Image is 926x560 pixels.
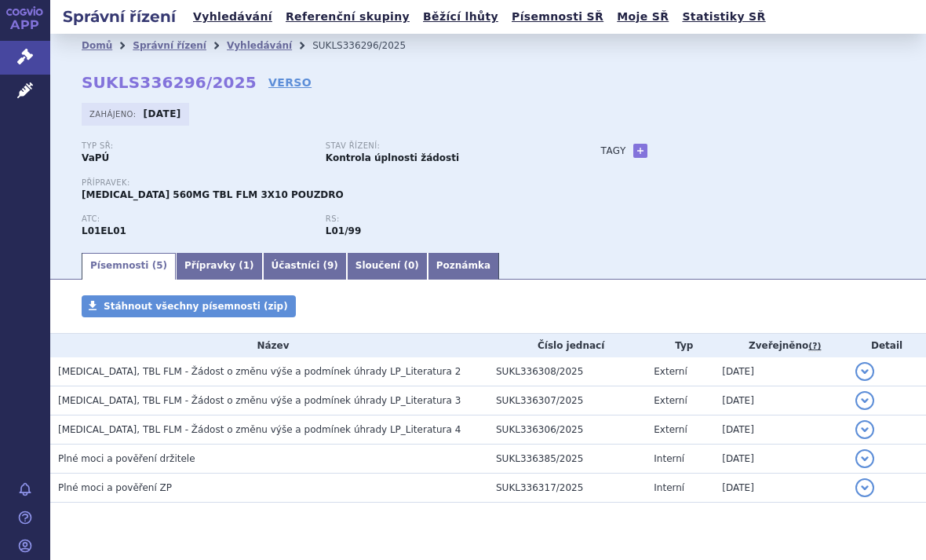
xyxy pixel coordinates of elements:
th: Typ [646,334,714,357]
strong: [DATE] [144,108,181,119]
button: detail [855,478,874,497]
span: Plné moci a pověření držitele [58,453,195,464]
a: Vyhledávání [188,6,277,27]
a: Písemnosti (5) [82,253,176,280]
a: VERSO [268,75,312,90]
button: detail [855,391,874,410]
a: Statistiky SŘ [677,6,770,27]
p: Stav řízení: [326,141,554,151]
span: 0 [408,260,414,271]
td: SUKL336306/2025 [488,415,646,445]
a: + [633,144,647,158]
a: Správní řízení [133,40,206,51]
td: SUKL336308/2025 [488,357,646,386]
h2: Správní řízení [50,5,188,27]
td: [DATE] [714,445,848,474]
span: IMBRUVICA, TBL FLM - Žádost o změnu výše a podmínek úhrady LP_Literatura 3 [58,395,461,406]
p: RS: [326,214,554,224]
td: [DATE] [714,474,848,503]
a: Referenční skupiny [281,6,414,27]
button: detail [855,362,874,381]
td: SUKL336307/2025 [488,386,646,415]
span: [MEDICAL_DATA] 560MG TBL FLM 3X10 POUZDRO [82,189,344,200]
span: Interní [654,482,684,493]
strong: Kontrola úplnosti žádosti [326,152,459,163]
a: Poznámka [428,253,499,280]
a: Běžící lhůty [418,6,503,27]
span: 9 [327,260,334,271]
td: [DATE] [714,357,848,386]
p: ATC: [82,214,310,224]
span: 1 [243,260,250,271]
abbr: (?) [808,341,821,352]
span: Zahájeno: [89,108,139,120]
th: Detail [848,334,926,357]
span: Stáhnout všechny písemnosti (zip) [104,301,288,312]
td: SUKL336317/2025 [488,474,646,503]
a: Moje SŘ [612,6,673,27]
button: detail [855,449,874,468]
td: [DATE] [714,386,848,415]
p: Typ SŘ: [82,141,310,151]
strong: SUKLS336296/2025 [82,73,257,92]
p: Přípravek: [82,178,570,188]
span: Externí [654,395,687,406]
li: SUKLS336296/2025 [312,34,426,57]
td: [DATE] [714,415,848,445]
a: Domů [82,40,112,51]
th: Název [50,334,488,357]
th: Zveřejněno [714,334,848,357]
a: Přípravky (1) [176,253,263,280]
span: Interní [654,453,684,464]
strong: IBRUTINIB [82,225,126,236]
span: Externí [654,366,687,377]
span: Plné moci a pověření ZP [58,482,172,493]
a: Vyhledávání [227,40,292,51]
a: Stáhnout všechny písemnosti (zip) [82,295,296,317]
span: IMBRUVICA, TBL FLM - Žádost o změnu výše a podmínek úhrady LP_Literatura 2 [58,366,461,377]
a: Písemnosti SŘ [507,6,608,27]
a: Účastníci (9) [263,253,347,280]
strong: ibrutinib [326,225,361,236]
a: Sloučení (0) [347,253,428,280]
span: IMBRUVICA, TBL FLM - Žádost o změnu výše a podmínek úhrady LP_Literatura 4 [58,424,461,435]
h3: Tagy [601,141,626,160]
strong: VaPÚ [82,152,109,163]
button: detail [855,420,874,439]
td: SUKL336385/2025 [488,445,646,474]
span: 5 [156,260,162,271]
th: Číslo jednací [488,334,646,357]
span: Externí [654,424,687,435]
